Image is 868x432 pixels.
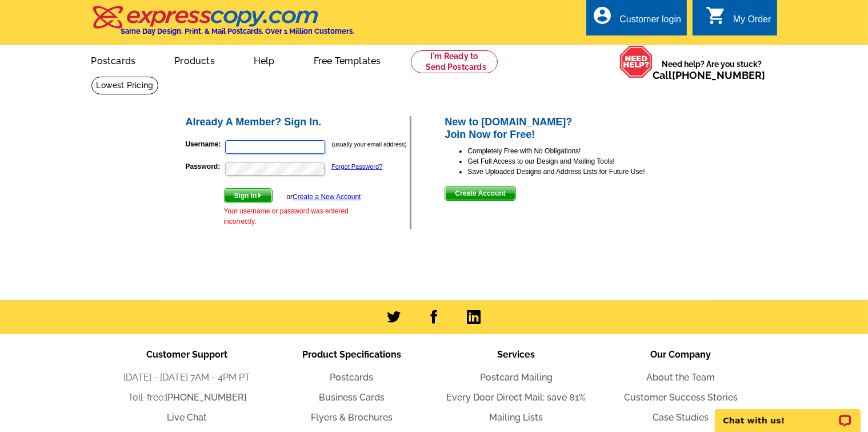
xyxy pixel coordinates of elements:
[121,27,355,35] h4: Same Day Design, Print, & Mail Postcards. Over 1 Million Customers.
[224,188,273,203] button: Sign In
[733,14,771,30] div: My Order
[445,186,515,201] button: Create Account
[167,412,207,423] a: Live Chat
[91,14,355,35] a: Same Day Design, Print, & Mail Postcards. Over 1 Million Customers.
[673,69,766,81] a: [PHONE_NUMBER]
[445,187,515,200] span: Create Account
[480,372,553,383] a: Postcard Mailing
[467,167,684,177] li: Save Uploaded Designs and Address Lists for Future Use!
[235,46,293,73] a: Help
[319,392,385,403] a: Business Cards
[257,193,262,198] img: button-next-arrow-white.png
[331,163,382,170] a: Forgot Password?
[105,371,270,385] li: [DATE] - [DATE] 7AM - 4PM PT
[165,392,246,403] a: [PHONE_NUMBER]
[653,69,766,81] span: Call
[651,349,711,360] span: Our Company
[490,412,543,423] a: Mailing Lists
[156,46,233,73] a: Products
[498,349,535,360] span: Services
[447,392,586,403] a: Every Door Direct Mail: save 81%
[467,146,684,156] li: Completely Free with No Obligations!
[330,372,374,383] a: Postcards
[624,392,738,403] a: Customer Success Stories
[225,189,272,203] span: Sign In
[311,412,393,423] a: Flyers & Brochures
[592,5,613,26] i: account_circle
[707,396,868,432] iframe: LiveChat chat widget
[224,206,361,227] div: Your username or password was entered incorrectly.
[653,412,709,423] a: Case Studies
[186,116,410,129] h2: Already A Member? Sign In.
[186,161,224,172] label: Password:
[73,46,154,73] a: Postcards
[293,193,361,201] a: Create a New Account
[653,58,771,81] span: Need help? Are you stuck?
[467,156,684,167] li: Get Full Access to our Design and Mailing Tools!
[619,14,681,30] div: Customer login
[286,192,361,202] div: or
[706,13,771,27] a: shopping_cart My Order
[647,372,715,383] a: About the Team
[706,5,726,26] i: shopping_cart
[147,349,228,360] span: Customer Support
[105,391,270,405] li: Toll-free:
[186,139,224,149] label: Username:
[619,45,653,78] img: help
[445,116,684,141] h2: New to [DOMAIN_NAME]? Join Now for Free!
[302,349,401,360] span: Product Specifications
[592,13,681,27] a: account_circle Customer login
[295,46,399,73] a: Free Templates
[332,141,407,148] small: (usually your email address)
